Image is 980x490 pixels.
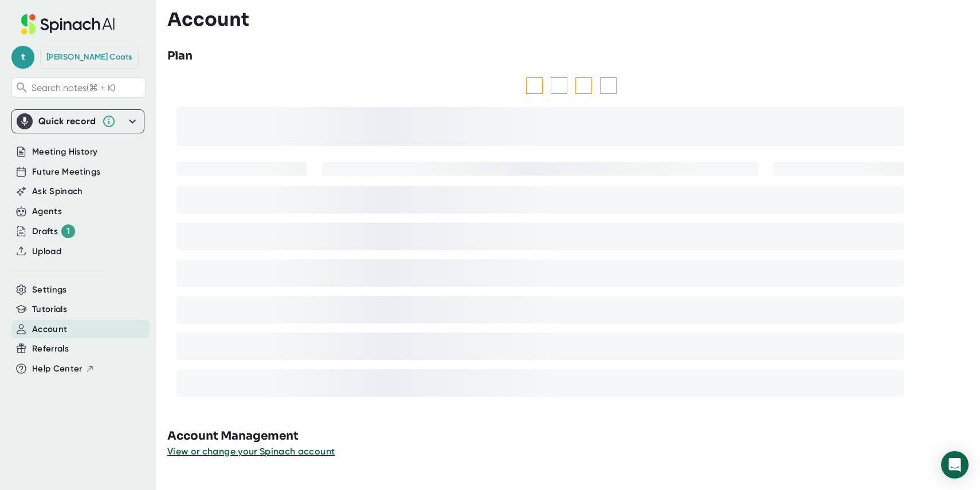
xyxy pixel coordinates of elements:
[32,145,97,159] button: Meeting History
[32,283,67,297] button: Settings
[32,82,115,93] span: Search notes (⌘ + K)
[32,224,75,238] button: Drafts 1
[167,445,335,459] button: View or change your Spinach account
[38,116,96,127] div: Quick record
[32,224,75,238] div: Drafts
[167,428,980,445] h3: Account Management
[32,362,95,376] button: Help Center
[32,205,62,218] button: Agents
[167,9,249,30] h3: Account
[46,52,132,62] div: Teresa Coats
[32,245,61,258] button: Upload
[32,165,100,179] button: Future Meetings
[167,48,193,65] h3: Plan
[32,323,67,336] button: Account
[941,451,969,479] div: Open Intercom Messenger
[32,185,83,198] button: Ask Spinach
[32,362,83,376] span: Help Center
[32,303,67,316] button: Tutorials
[11,46,34,69] span: t
[167,446,335,457] span: View or change your Spinach account
[32,342,69,355] button: Referrals
[61,224,75,238] div: 1
[17,110,139,133] div: Quick record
